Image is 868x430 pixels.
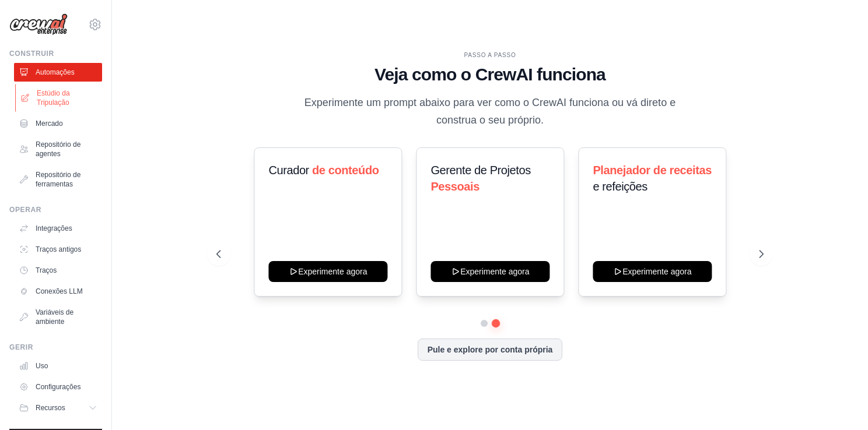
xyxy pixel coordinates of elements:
img: Logotipo [9,13,68,36]
font: Automações [36,68,75,77]
font: Experimente agora [298,266,367,277]
button: Experimente agora [593,261,712,282]
a: Automações [14,63,102,82]
font: Repositório de ferramentas [36,170,97,189]
span: Pessoais [430,180,480,193]
a: Configurações [14,378,102,396]
font: Uso [36,361,48,371]
font: Estúdio da Tripulação [37,89,99,107]
font: Experimente agora [622,266,691,277]
span: de conteúdo [312,164,379,177]
a: Integrações [14,219,102,238]
a: Repositório de agentes [14,135,102,163]
button: Experimente agora [268,261,387,282]
span: Gerente de Projetos [430,164,530,177]
iframe: Chat Widget [810,374,868,430]
a: Estúdio da Tripulação [15,84,103,112]
font: Mercado [36,119,63,128]
a: Mercado [14,114,102,133]
span: Curador [268,164,309,177]
button: Recursos [14,399,102,417]
font: Integrações [36,224,72,233]
a: Conexões LLM [14,282,102,301]
h1: Veja como o CrewAI funciona [216,64,764,85]
font: Traços [36,266,57,275]
div: Gerir [9,343,102,352]
font: Conexões LLM [36,287,83,296]
a: Variáveis de ambiente [14,303,102,331]
div: PASSO A PASSO [216,51,764,59]
font: Variáveis de ambiente [36,308,97,326]
a: Traços antigos [14,240,102,259]
span: Recursos [36,403,65,413]
font: Traços antigos [36,245,81,254]
div: Construir [9,49,102,58]
font: Configurações [36,382,80,392]
a: Uso [14,357,102,375]
p: Experimente um prompt abaixo para ver como o CrewAI funciona ou vá direto e construa o seu próprio. [294,94,686,129]
span: e refeições [593,180,647,193]
div: Widget de chat [810,374,868,430]
a: Traços [14,261,102,280]
button: Experimente agora [430,261,549,282]
div: Operar [9,205,102,214]
font: Experimente agora [460,266,529,277]
span: Planejador de receitas [593,164,712,177]
button: Pule e explore por conta própria [418,339,563,361]
font: Repositório de agentes [36,140,97,158]
a: Repositório de ferramentas [14,165,102,193]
